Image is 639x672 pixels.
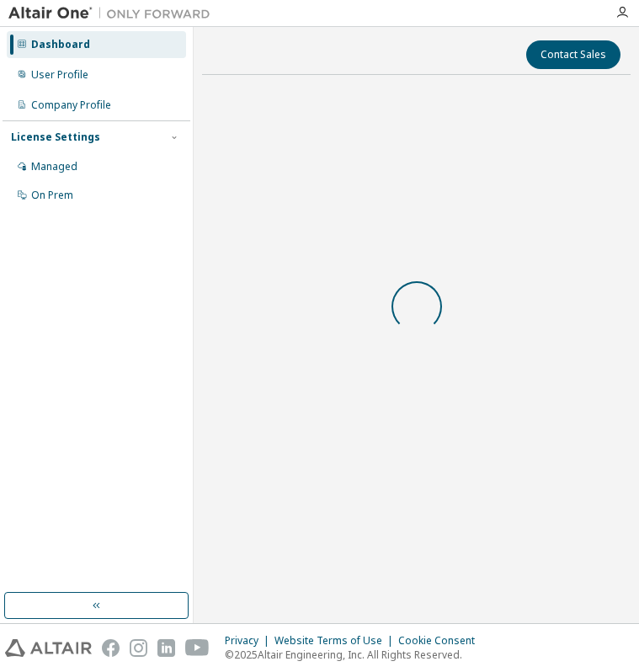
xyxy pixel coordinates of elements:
div: On Prem [31,189,73,202]
p: © 2025 Altair Engineering, Inc. All Rights Reserved. [225,648,485,662]
div: Dashboard [31,38,90,51]
div: Website Terms of Use [274,634,398,648]
div: Managed [31,160,77,173]
div: Privacy [225,634,274,648]
div: Company Profile [31,99,111,112]
img: instagram.svg [130,639,147,657]
div: Cookie Consent [398,634,485,648]
div: License Settings [11,131,100,144]
img: altair_logo.svg [5,639,92,657]
img: Altair One [8,5,219,22]
img: linkedin.svg [157,639,175,657]
div: User Profile [31,68,88,82]
img: youtube.svg [185,639,210,657]
img: facebook.svg [102,639,120,657]
button: Contact Sales [526,40,620,69]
